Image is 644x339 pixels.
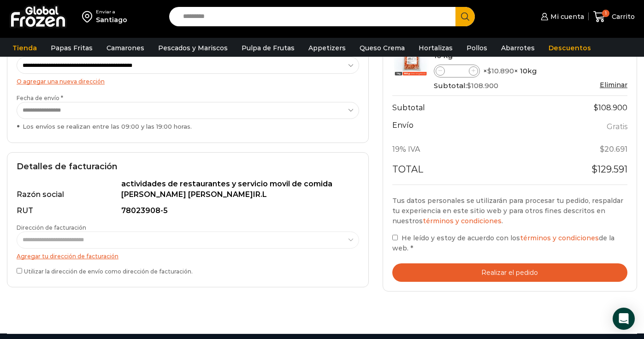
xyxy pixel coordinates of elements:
[392,235,398,240] input: He leído y estoy de acuerdo con lostérminos y condicionesde la web. *
[434,41,623,60] a: Camarón 100/200 Cocido Pelado - Premium - Caja 10 kg
[613,308,635,330] div: Open Intercom Messenger
[487,66,491,75] span: $
[17,190,119,200] div: Razón social
[591,164,627,175] bdi: 129.591
[17,162,359,172] h2: Detalles de facturación
[392,96,508,119] th: Subtotal
[17,102,359,119] select: Fecha de envío * Los envíos se realizan entre las 09:00 y las 19:00 horas.
[17,122,359,131] div: Los envíos se realizan entre las 09:00 y las 19:00 horas.
[17,266,359,275] label: Utilizar la dirección de envío como dirección de facturación.
[467,81,498,90] bdi: 108.900
[17,49,359,74] label: Dirección de envío *
[392,196,627,226] p: Tus datos personales se utilizarán para procesar tu pedido, respaldar tu experiencia en este siti...
[17,268,22,274] input: Utilizar la dirección de envío como dirección de facturación.
[538,7,584,26] a: Mi cuenta
[96,9,127,15] div: Enviar a
[520,234,599,242] a: términos y condiciones
[355,39,409,57] a: Queso Crema
[591,164,597,175] span: $
[594,103,627,112] bdi: 108.900
[548,12,584,21] span: Mi cuenta
[17,78,105,85] a: O agregar una nueva dirección
[17,224,359,249] label: Dirección de facturación
[96,15,127,24] div: Santiago
[455,7,475,26] button: Search button
[410,244,413,252] abbr: requerido
[462,39,492,57] a: Pollos
[392,234,614,252] span: He leído y estoy de acuerdo con los de la web.
[392,263,627,282] button: Realizar el pedido
[17,94,359,131] label: Fecha de envío *
[102,39,149,57] a: Camarones
[8,39,41,57] a: Tienda
[544,39,596,57] a: Descuentos
[434,81,627,91] div: Subtotal:
[121,179,354,200] div: actividades de restaurantes y servicio movil de comida [PERSON_NAME] [PERSON_NAME]IR.L
[17,253,118,260] a: Agregar tu dirección de facturación
[467,81,471,90] span: $
[304,39,350,57] a: Appetizers
[487,66,514,75] bdi: 10.890
[496,39,539,57] a: Abarrotes
[593,6,635,28] a: 1 Carrito
[392,119,508,139] th: Envío
[82,9,96,24] img: address-field-icon.svg
[602,10,609,17] span: 1
[445,65,469,77] input: Product quantity
[414,39,457,57] a: Hortalizas
[600,145,604,154] span: $
[607,120,627,134] label: Gratis
[594,103,598,112] span: $
[423,217,502,225] a: términos y condiciones
[17,206,119,216] div: RUT
[154,39,232,57] a: Pescados y Mariscos
[17,232,359,249] select: Dirección de facturación
[392,139,508,161] th: 19% IVA
[600,145,627,154] span: 20.691
[434,65,627,77] div: × × 10kg
[609,12,635,21] span: Carrito
[121,206,354,216] div: 78023908-5
[46,39,97,57] a: Papas Fritas
[17,57,359,74] select: Dirección de envío *
[392,160,508,184] th: Total
[237,39,299,57] a: Pulpa de Frutas
[600,81,627,89] a: Eliminar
